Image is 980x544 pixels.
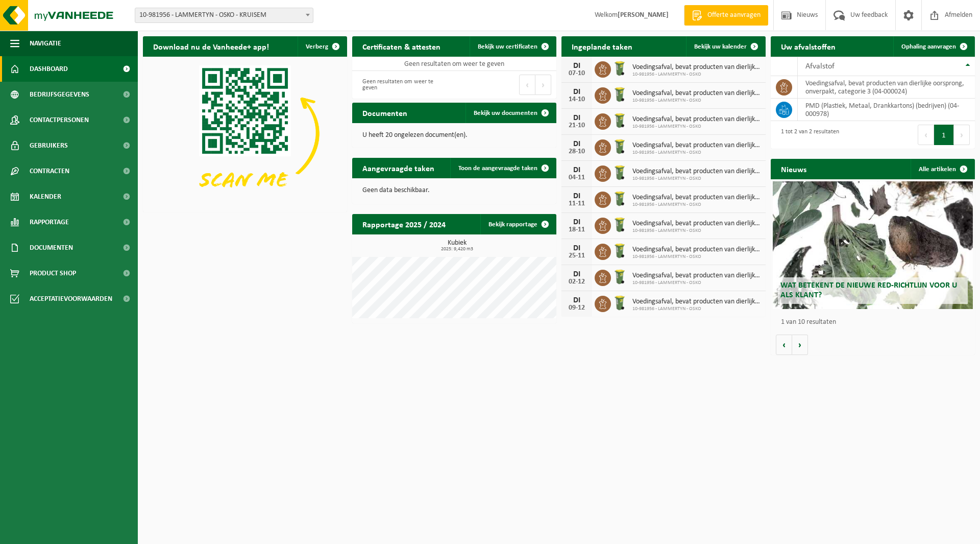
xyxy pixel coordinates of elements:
a: Offerte aanvragen [684,5,768,26]
p: 1 van 10 resultaten [781,319,970,326]
span: Voedingsafval, bevat producten van dierlijke oorsprong, onverpakt, categorie 3 [632,168,761,176]
a: Alle artikelen [911,159,974,179]
div: 14-10 [567,96,587,103]
span: Voedingsafval, bevat producten van dierlijke oorsprong, onverpakt, categorie 3 [632,220,761,228]
a: Wat betekent de nieuwe RED-richtlijn voor u als klant? [773,181,973,309]
span: Offerte aanvragen [705,10,763,20]
div: DI [567,62,587,70]
button: Previous [519,75,535,95]
h2: Download nu de Vanheede+ app! [143,36,279,56]
span: 10-981956 - LAMMERTYN - OSKO [632,202,761,208]
div: 07-10 [567,70,587,77]
div: DI [567,114,587,122]
div: 28-10 [567,148,587,155]
span: Acceptatievoorwaarden [30,286,112,312]
span: Bekijk uw certificaten [478,43,537,50]
div: DI [567,166,587,174]
button: Verberg [298,36,346,57]
span: Documenten [30,235,73,261]
span: Voedingsafval, bevat producten van dierlijke oorsprong, onverpakt, categorie 3 [632,246,761,254]
div: DI [567,244,587,252]
span: Voedingsafval, bevat producten van dierlijke oorsprong, onverpakt, categorie 3 [632,272,761,280]
span: 10-981956 - LAMMERTYN - OSKO [632,228,761,234]
div: 04-11 [567,174,587,181]
img: WB-0140-HPE-GN-50 [611,164,628,181]
td: voedingsafval, bevat producten van dierlijke oorsprong, onverpakt, categorie 3 (04-000024) [798,76,975,99]
img: WB-0140-HPE-GN-50 [611,242,628,259]
div: DI [567,140,587,148]
img: WB-0140-HPE-GN-50 [611,138,628,155]
span: Voedingsafval, bevat producten van dierlijke oorsprong, onverpakt, categorie 3 [632,89,761,98]
td: Geen resultaten om weer te geven [352,57,556,71]
div: DI [567,270,587,278]
img: WB-0140-HPE-GN-50 [611,86,628,103]
span: Wat betekent de nieuwe RED-richtlijn voor u als klant? [780,281,957,299]
img: WB-0140-HPE-GN-50 [611,294,628,312]
span: Contactpersonen [30,107,89,133]
img: WB-0140-HPE-GN-50 [611,112,628,129]
button: Volgende [792,335,808,355]
td: PMD (Plastiek, Metaal, Drankkartons) (bedrijven) (04-000978) [798,99,975,121]
span: Dashboard [30,56,68,82]
h2: Aangevraagde taken [352,158,445,178]
div: 09-12 [567,304,587,312]
h2: Ingeplande taken [561,36,643,56]
button: Previous [918,125,934,145]
span: 10-981956 - LAMMERTYN - OSKO - KRUISEM [135,8,313,23]
div: 18-11 [567,226,587,233]
span: 10-981956 - LAMMERTYN - OSKO [632,254,761,260]
button: Next [954,125,970,145]
a: Bekijk uw documenten [465,103,555,123]
span: Verberg [306,43,328,50]
span: Toon de aangevraagde taken [458,165,537,172]
div: DI [567,218,587,226]
a: Bekijk rapportage [480,214,555,234]
div: 11-11 [567,200,587,207]
div: DI [567,88,587,96]
div: Geen resultaten om weer te geven [357,74,449,96]
span: Bedrijfsgegevens [30,82,89,107]
img: Download de VHEPlus App [143,57,347,210]
a: Bekijk uw certificaten [470,36,555,57]
span: Contracten [30,158,69,184]
span: Voedingsafval, bevat producten van dierlijke oorsprong, onverpakt, categorie 3 [632,141,761,150]
span: Kalender [30,184,61,209]
p: U heeft 20 ongelezen document(en). [362,132,546,139]
div: 25-11 [567,252,587,259]
button: Vorige [776,335,792,355]
span: 10-981956 - LAMMERTYN - OSKO - KRUISEM [135,8,313,22]
a: Bekijk uw kalender [686,36,765,57]
span: 10-981956 - LAMMERTYN - OSKO [632,280,761,286]
span: Navigatie [30,31,61,56]
strong: [PERSON_NAME] [618,11,669,19]
span: Voedingsafval, bevat producten van dierlijke oorsprong, onverpakt, categorie 3 [632,298,761,306]
span: 10-981956 - LAMMERTYN - OSKO [632,176,761,182]
div: 02-12 [567,278,587,286]
span: 10-981956 - LAMMERTYN - OSKO [632,98,761,104]
span: 10-981956 - LAMMERTYN - OSKO [632,124,761,130]
span: Rapportage [30,209,69,235]
img: WB-0140-HPE-GN-50 [611,216,628,233]
h2: Rapportage 2025 / 2024 [352,214,456,234]
img: WB-0140-HPE-GN-50 [611,60,628,77]
span: Bekijk uw kalender [694,43,747,50]
h2: Documenten [352,103,418,123]
span: Voedingsafval, bevat producten van dierlijke oorsprong, onverpakt, categorie 3 [632,63,761,72]
span: Bekijk uw documenten [474,110,537,116]
span: 2025: 9,420 m3 [357,247,556,252]
button: 1 [934,125,954,145]
span: Voedingsafval, bevat producten van dierlijke oorsprong, onverpakt, categorie 3 [632,115,761,124]
div: 1 tot 2 van 2 resultaten [776,124,839,146]
p: Geen data beschikbaar. [362,187,546,194]
a: Ophaling aanvragen [893,36,974,57]
h2: Certificaten & attesten [352,36,451,56]
span: 10-981956 - LAMMERTYN - OSKO [632,306,761,312]
span: 10-981956 - LAMMERTYN - OSKO [632,150,761,156]
img: WB-0140-HPE-GN-50 [611,190,628,207]
h2: Nieuws [771,159,817,179]
div: DI [567,296,587,304]
span: Ophaling aanvragen [901,43,956,50]
h3: Kubiek [357,240,556,252]
button: Next [535,75,551,95]
span: Afvalstof [805,62,835,70]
